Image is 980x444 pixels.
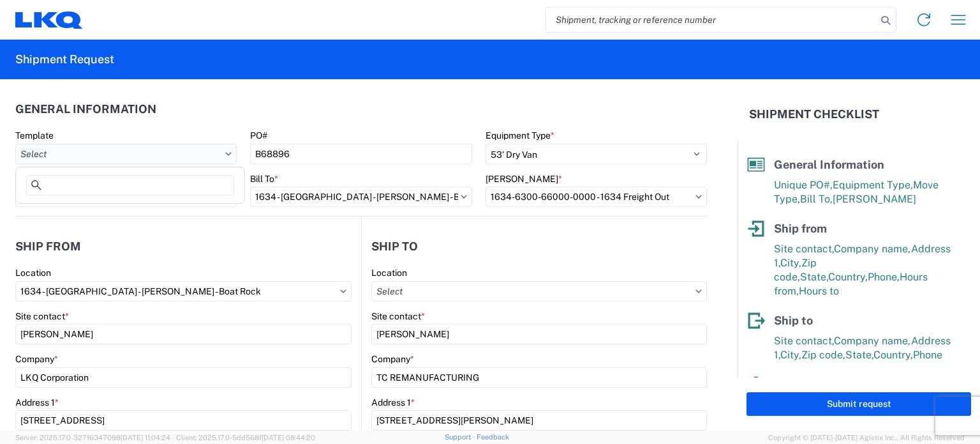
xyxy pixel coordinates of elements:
[371,240,418,253] h2: Ship to
[780,257,801,269] span: City,
[15,281,352,302] input: Select
[834,243,911,255] span: Company name,
[828,271,868,283] span: Country,
[546,8,877,32] input: Shipment, tracking or reference number
[486,173,562,185] label: [PERSON_NAME]
[15,240,81,253] h2: Ship from
[250,187,471,207] input: Select
[15,397,59,408] label: Address 1
[486,187,707,207] input: Select
[800,271,828,283] span: State,
[845,349,873,361] span: State,
[913,349,942,361] span: Phone
[774,335,834,347] span: Site contact,
[833,193,916,205] span: [PERSON_NAME]
[834,335,911,347] span: Company name,
[371,267,407,279] label: Location
[833,179,913,191] span: Equipment Type,
[873,349,913,361] span: Country,
[774,222,827,235] span: Ship from
[445,433,477,441] a: Support
[250,130,267,141] label: PO#
[868,271,900,283] span: Phone,
[477,433,509,441] a: Feedback
[15,130,54,141] label: Template
[371,353,414,365] label: Company
[15,103,156,116] h2: General Information
[486,130,554,141] label: Equipment Type
[774,243,834,255] span: Site contact,
[262,434,315,441] span: [DATE] 08:44:20
[774,314,813,327] span: Ship to
[15,144,237,164] input: Select
[774,179,833,191] span: Unique PO#,
[15,434,170,441] span: Server: 2025.17.0-327f6347098
[371,397,415,408] label: Address 1
[768,432,965,443] span: Copyright © [DATE]-[DATE] Agistix Inc., All Rights Reserved
[176,434,315,441] span: Client: 2025.17.0-5dd568f
[250,173,278,185] label: Bill To
[371,281,707,302] input: Select
[774,158,884,171] span: General Information
[749,107,879,122] h2: Shipment Checklist
[15,353,58,365] label: Company
[15,267,51,279] label: Location
[799,285,839,297] span: Hours to
[801,349,845,361] span: Zip code,
[780,349,801,361] span: City,
[746,392,971,416] button: Submit request
[15,310,69,322] label: Site contact
[121,434,170,441] span: [DATE] 11:04:24
[800,193,833,205] span: Bill To,
[15,52,114,67] h2: Shipment Request
[371,310,425,322] label: Site contact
